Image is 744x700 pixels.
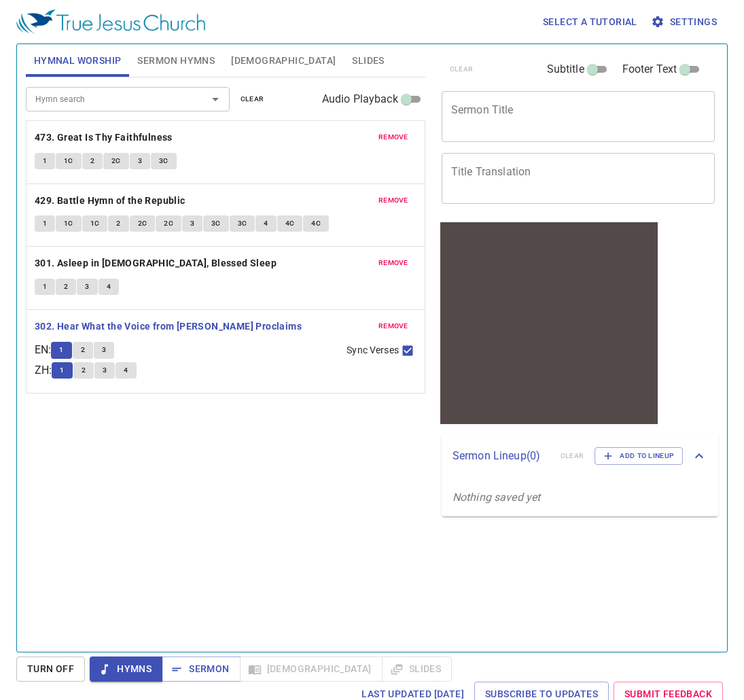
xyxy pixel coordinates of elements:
[94,362,115,379] button: 3
[124,364,128,377] span: 4
[378,320,408,332] span: remove
[648,10,722,35] button: Settings
[90,155,94,167] span: 2
[547,61,584,77] span: Subtitle
[56,279,76,295] button: 2
[56,153,82,169] button: 1C
[35,129,175,146] button: 473. Great Is Thy Faithfulness
[102,344,106,356] span: 3
[35,153,55,169] button: 1
[64,155,73,167] span: 1C
[116,217,120,230] span: 2
[370,192,417,209] button: remove
[35,255,277,272] b: 301. Asleep in [DEMOGRAPHIC_DATA], Blessed Sleep
[442,434,718,478] div: Sermon Lineup(0)clearAdd to Lineup
[82,364,86,377] span: 2
[370,129,417,145] button: remove
[81,344,85,356] span: 2
[77,279,97,295] button: 3
[73,342,93,358] button: 2
[59,344,63,356] span: 1
[159,155,169,167] span: 3C
[190,217,194,230] span: 3
[90,217,100,230] span: 1C
[622,61,677,77] span: Footer Text
[35,318,304,335] button: 302. Hear What the Voice from [PERSON_NAME] Proclaims
[16,657,85,682] button: Turn Off
[99,279,119,295] button: 4
[378,194,408,207] span: remove
[182,215,202,232] button: 3
[206,90,225,109] button: Open
[277,215,303,232] button: 4C
[111,155,121,167] span: 2C
[35,129,173,146] b: 473. Great Is Thy Faithfulness
[303,215,329,232] button: 4C
[232,91,272,107] button: clear
[347,343,398,357] span: Sync Verses
[34,52,122,69] span: Hymnal Worship
[537,10,643,35] button: Select a tutorial
[378,257,408,269] span: remove
[35,318,302,335] b: 302. Hear What the Voice from [PERSON_NAME] Proclaims
[52,362,72,379] button: 1
[43,155,47,167] span: 1
[35,192,185,209] b: 429. Battle Hymn of the Republic
[453,491,541,504] i: Nothing saved yet
[82,215,108,232] button: 1C
[352,52,384,69] span: Slides
[43,281,47,293] span: 1
[162,657,240,682] button: Sermon
[103,364,107,377] span: 3
[56,215,82,232] button: 1C
[231,52,336,69] span: [DEMOGRAPHIC_DATA]
[378,131,408,143] span: remove
[543,14,637,31] span: Select a tutorial
[238,217,247,230] span: 3C
[35,255,279,272] button: 301. Asleep in [DEMOGRAPHIC_DATA], Blessed Sleep
[164,217,173,230] span: 2C
[101,661,152,678] span: Hymns
[603,450,674,462] span: Add to Lineup
[370,255,417,271] button: remove
[595,447,683,465] button: Add to Lineup
[107,281,111,293] span: 4
[211,217,221,230] span: 3C
[285,217,295,230] span: 4C
[311,217,321,230] span: 4C
[43,217,47,230] span: 1
[35,342,51,358] p: EN :
[453,448,550,464] p: Sermon Lineup ( 0 )
[103,153,129,169] button: 2C
[130,215,156,232] button: 2C
[138,155,142,167] span: 3
[264,217,268,230] span: 4
[203,215,229,232] button: 3C
[27,661,74,678] span: Turn Off
[151,153,177,169] button: 3C
[35,279,55,295] button: 1
[156,215,181,232] button: 2C
[173,661,229,678] span: Sermon
[85,281,89,293] span: 3
[60,364,64,377] span: 1
[230,215,255,232] button: 3C
[82,153,103,169] button: 2
[94,342,114,358] button: 3
[35,192,188,209] button: 429. Battle Hymn of the Republic
[436,218,662,428] iframe: from-child
[370,318,417,334] button: remove
[108,215,128,232] button: 2
[35,215,55,232] button: 1
[116,362,136,379] button: 4
[322,91,398,107] span: Audio Playback
[255,215,276,232] button: 4
[51,342,71,358] button: 1
[16,10,205,34] img: True Jesus Church
[64,281,68,293] span: 2
[35,362,52,379] p: ZH :
[138,217,147,230] span: 2C
[64,217,73,230] span: 1C
[137,52,215,69] span: Sermon Hymns
[241,93,264,105] span: clear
